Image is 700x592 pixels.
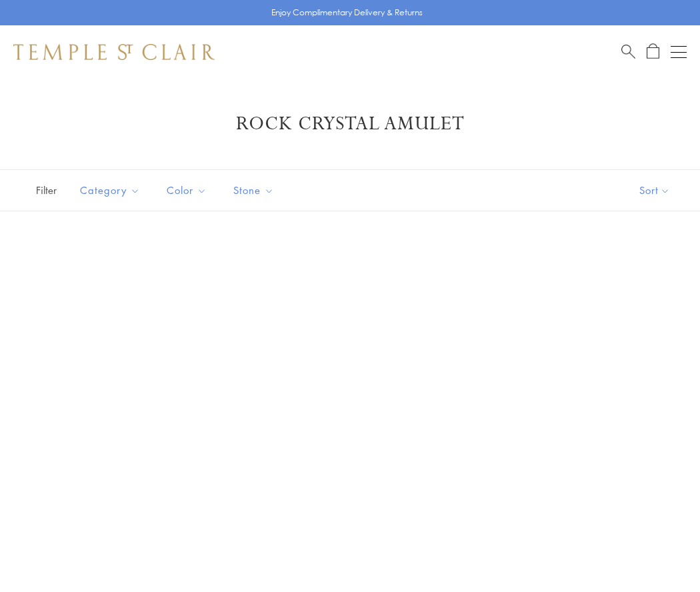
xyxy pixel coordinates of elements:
[647,43,659,60] a: Open Shopping Bag
[70,175,150,205] button: Category
[621,43,635,60] a: Search
[13,44,215,60] img: Temple St. Clair
[271,6,423,19] p: Enjoy Complimentary Delivery & Returns
[33,112,667,136] h1: Rock Crystal Amulet
[73,182,150,199] span: Category
[223,175,284,205] button: Stone
[671,44,687,60] button: Open navigation
[160,182,217,199] span: Color
[157,175,217,205] button: Color
[227,182,284,199] span: Stone
[609,170,700,211] button: Show sort by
